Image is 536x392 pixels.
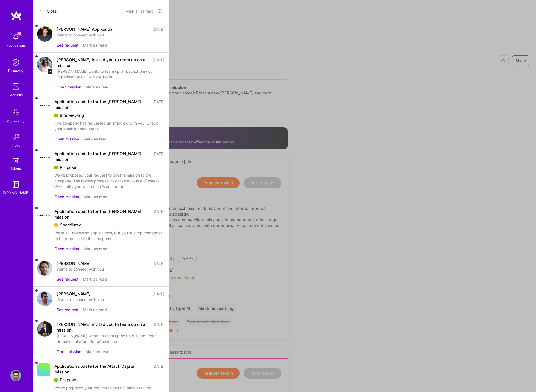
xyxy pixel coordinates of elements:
[152,209,165,220] div: [DATE]
[125,7,154,15] button: Mark all as read
[57,26,113,32] div: [PERSON_NAME] Appikonda
[54,246,79,252] button: Open mission
[37,99,50,112] img: Company Logo
[37,321,52,337] img: user avatar
[9,105,22,118] img: Community
[152,26,165,32] div: [DATE]
[86,349,110,354] button: Mark as read
[54,363,149,375] div: Application update for the Attack Capital mission
[57,42,78,48] button: See request
[152,151,165,162] div: [DATE]
[37,261,52,276] img: user avatar
[57,57,149,68] div: [PERSON_NAME] invited you to team up on a mission!
[57,276,78,282] button: See request
[152,363,165,375] div: [DATE]
[57,297,165,302] div: Wants to connect with you
[54,377,165,383] div: Proposed
[11,11,22,21] img: logo
[10,179,21,190] img: guide book
[57,349,81,354] button: Open mission
[152,99,165,110] div: [DATE]
[37,57,52,72] img: user avatar
[13,158,19,163] img: tokens
[47,69,53,74] img: Company logo
[83,194,107,200] button: Mark as read
[57,68,165,80] div: [PERSON_NAME] wants to team up on LaunchDarkly: Experimentation Delivery Team
[57,291,91,297] div: [PERSON_NAME]
[83,307,107,313] button: Mark as read
[37,26,52,42] img: user avatar
[54,99,149,110] div: Application update for the [PERSON_NAME] mission
[83,276,107,282] button: Mark as read
[83,136,107,142] button: Mark as read
[54,230,165,241] div: We're still reviewing applications, but you're a top contender to be proposed to the company.
[3,190,29,195] div: [DOMAIN_NAME]
[152,261,165,266] div: [DATE]
[152,291,165,297] div: [DATE]
[37,291,52,306] img: user avatar
[57,266,165,272] div: Wants to connect with you
[54,136,79,142] button: Open mission
[54,164,165,170] div: Proposed
[10,132,21,143] img: Invite
[83,246,107,252] button: Mark as read
[57,307,78,313] button: See request
[10,166,22,171] div: Tokens
[54,194,79,200] button: Open mission
[9,92,23,98] div: Missions
[37,209,50,222] img: Company Logo
[10,57,21,68] img: discovery
[54,222,165,228] div: Shortlisted
[57,333,165,344] div: [PERSON_NAME] wants to team up on RNA-Data: Fraud detection platform for eCommerce
[39,7,57,15] button: Close
[57,321,149,333] div: [PERSON_NAME] invited you to team up on a mission!
[10,81,21,92] img: teamwork
[8,68,24,73] div: Discovery
[57,261,91,266] div: [PERSON_NAME]
[83,42,107,48] button: Mark as read
[12,143,20,148] div: Invite
[152,321,165,333] div: [DATE]
[54,209,149,220] div: Application update for the [PERSON_NAME] mission
[86,84,110,90] button: Mark as read
[54,120,165,132] div: The company has requested an interview with you. Check your email for next steps.
[54,112,165,118] div: Interviewing
[57,84,81,90] button: Open mission
[10,370,21,381] img: User Avatar
[54,172,165,189] div: We've proposed your request to join the mission to the company. The review process may take a cou...
[54,151,149,162] div: Application update for the [PERSON_NAME] mission
[152,57,165,68] div: [DATE]
[37,151,50,164] img: Company Logo
[7,118,25,124] div: Community
[57,32,165,38] div: Wants to connect with you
